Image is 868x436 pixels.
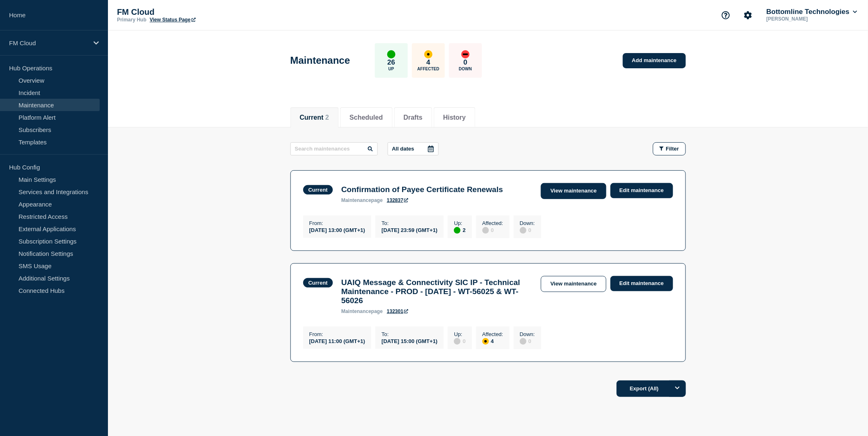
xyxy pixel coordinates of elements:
h3: Confirmation of Payee Certificate Renewals [341,185,503,194]
p: Up : [454,220,466,226]
p: From : [309,220,365,226]
p: All dates [392,146,414,152]
div: 0 [520,337,535,345]
a: 132837 [387,197,408,203]
button: Filter [653,142,686,155]
span: 2 [325,114,329,121]
p: Down : [520,220,535,226]
a: View maintenance [541,276,606,292]
button: Export (All) [617,380,686,397]
a: Edit maintenance [611,183,673,198]
div: 2 [454,226,466,234]
div: up [387,50,395,58]
div: disabled [482,227,489,234]
div: [DATE] 23:59 (GMT+1) [381,226,438,233]
div: Current [309,280,328,286]
div: [DATE] 11:00 (GMT+1) [309,337,365,344]
div: 0 [520,226,535,234]
div: affected [424,50,433,58]
p: page [341,197,383,203]
span: maintenance [341,197,371,203]
p: Affected : [482,331,503,337]
p: Down [459,67,472,71]
p: FM Cloud [9,39,88,46]
div: [DATE] 13:00 (GMT+1) [309,226,365,233]
div: [DATE] 15:00 (GMT+1) [381,337,438,344]
a: Edit maintenance [611,276,673,291]
p: Up : [454,331,466,337]
p: Up [388,67,394,71]
button: Support [717,7,735,24]
p: Affected : [482,220,503,226]
a: 132301 [387,308,408,314]
div: disabled [520,227,526,234]
a: View Status Page [150,17,195,23]
div: down [461,50,470,58]
button: Bottomline Technologies [765,8,859,16]
button: Current 2 [300,114,329,121]
span: maintenance [341,308,371,314]
div: 4 [482,337,503,345]
button: Scheduled [350,114,383,121]
button: Options [669,380,686,397]
div: 0 [454,337,466,345]
input: Search maintenances [290,142,378,155]
p: Affected [417,67,439,71]
div: up [454,227,461,234]
a: Add maintenance [623,53,686,68]
button: History [443,114,466,121]
span: Filter [666,146,679,152]
button: All dates [388,142,439,155]
p: Primary Hub [117,17,146,23]
div: disabled [520,338,526,345]
div: affected [482,338,489,345]
p: FM Cloud [117,7,282,17]
p: Down : [520,331,535,337]
p: To : [381,331,438,337]
div: 0 [482,226,503,234]
div: Current [309,187,328,193]
p: 26 [387,58,395,67]
a: View maintenance [541,183,606,199]
h1: Maintenance [290,55,350,66]
p: [PERSON_NAME] [765,16,851,22]
p: 0 [463,58,467,67]
p: To : [381,220,438,226]
button: Drafts [404,114,423,121]
p: page [341,308,383,314]
h3: UAIQ Message & Connectivity SIC IP - Technical Maintenance - PROD - [DATE] - WT-56025 & WT-56026 [341,278,533,305]
p: 4 [426,58,430,67]
button: Account settings [739,7,757,24]
p: From : [309,331,365,337]
div: disabled [454,338,461,345]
